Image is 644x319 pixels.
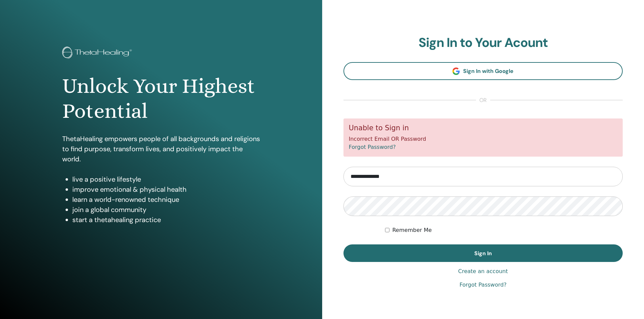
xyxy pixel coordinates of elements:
[72,205,260,215] li: join a global community
[476,96,490,104] span: or
[463,68,514,75] span: Sign In with Google
[343,62,623,80] a: Sign In with Google
[474,250,492,257] span: Sign In
[72,215,260,225] li: start a thetahealing practice
[72,184,260,194] li: improve emotional & physical health
[349,124,618,132] h5: Unable to Sign in
[392,226,432,234] label: Remember Me
[349,144,396,150] a: Forgot Password?
[343,118,623,157] div: Incorrect Email OR Password
[343,35,623,51] h2: Sign In to Your Acount
[72,194,260,205] li: learn a world-renowned technique
[343,244,623,262] button: Sign In
[385,226,623,234] div: Keep me authenticated indefinitely or until I manually logout
[458,267,508,275] a: Create an account
[459,281,506,289] a: Forgot Password?
[62,134,260,164] p: ThetaHealing empowers people of all backgrounds and religions to find purpose, transform lives, a...
[62,74,260,124] h1: Unlock Your Highest Potential
[72,174,260,184] li: live a positive lifestyle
